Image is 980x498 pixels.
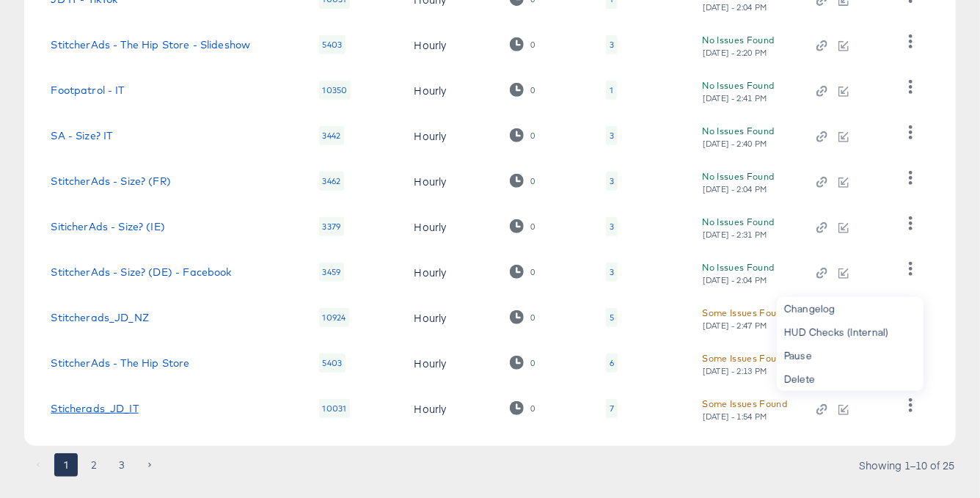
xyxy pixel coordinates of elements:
[51,357,189,369] a: StitcherAds - The Hip Store
[777,367,924,391] div: Delete
[51,39,250,51] a: StitcherAds - The Hip Store - Slideshow
[510,83,535,97] div: 0
[319,308,350,327] div: 10924
[82,453,106,477] button: Go to page 2
[703,366,769,376] div: [DATE] - 2:13 PM
[703,351,788,376] button: Some Issues Found[DATE] - 2:13 PM
[51,84,124,96] a: Footpatrol - IT
[51,175,171,187] a: StitcherAds - Size? (FR)
[777,297,924,321] div: Changelog
[703,351,788,366] div: Some Issues Found
[51,221,165,232] a: SiticherAds - Size? (IE)
[610,39,614,51] div: 3
[703,396,788,411] div: Some Issues Found
[319,217,345,236] div: 3379
[606,35,618,54] div: 3
[319,399,351,418] div: 10031
[319,172,345,191] div: 3462
[530,221,535,232] div: 0
[510,401,535,415] div: 0
[530,312,535,323] div: 0
[51,266,231,278] a: StitcherAds - Size? (DE) - Facebook
[510,128,535,142] div: 0
[510,219,535,233] div: 0
[403,158,498,204] td: Hourly
[703,411,769,422] div: [DATE] - 1:54 PM
[319,263,345,282] div: 3459
[403,204,498,249] td: Hourly
[510,37,535,51] div: 0
[319,35,346,54] div: 5403
[606,263,618,282] div: 3
[530,40,535,50] div: 0
[606,399,618,418] div: 7
[403,340,498,386] td: Hourly
[51,130,112,142] a: SA - Size? IT
[703,305,788,331] button: Some Issues Found[DATE] - 2:47 PM
[610,84,613,96] div: 1
[530,131,535,141] div: 0
[530,358,535,368] div: 0
[319,354,346,373] div: 5403
[777,344,924,367] div: Pause
[319,126,345,145] div: 3442
[530,267,535,277] div: 0
[859,460,956,470] div: Showing 1–10 of 25
[51,312,149,323] a: Stitcherads_JD_NZ
[403,249,498,295] td: Hourly
[606,308,618,327] div: 5
[403,113,498,158] td: Hourly
[606,172,618,191] div: 3
[510,265,535,279] div: 0
[703,305,788,321] div: Some Issues Found
[510,310,535,324] div: 0
[51,403,138,414] a: Sticherads_JD_IT
[138,453,161,477] button: Go to next page
[403,67,498,113] td: Hourly
[24,453,164,477] nav: pagination navigation
[610,175,614,187] div: 3
[606,217,618,236] div: 3
[703,396,788,422] button: Some Issues Found[DATE] - 1:54 PM
[703,2,769,12] div: [DATE] - 2:04 PM
[703,321,769,331] div: [DATE] - 2:47 PM
[610,312,614,323] div: 5
[403,295,498,340] td: Hourly
[606,354,618,373] div: 6
[403,386,498,431] td: Hourly
[510,356,535,370] div: 0
[403,22,498,67] td: Hourly
[606,126,618,145] div: 3
[510,174,535,188] div: 0
[530,403,535,414] div: 0
[610,221,614,232] div: 3
[606,81,617,100] div: 1
[610,403,614,414] div: 7
[610,266,614,278] div: 3
[110,453,134,477] button: Go to page 3
[610,357,614,369] div: 6
[610,130,614,142] div: 3
[54,453,78,477] button: page 1
[530,85,535,95] div: 0
[777,321,924,344] div: HUD Checks (Internal)
[530,176,535,186] div: 0
[319,81,351,100] div: 10350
